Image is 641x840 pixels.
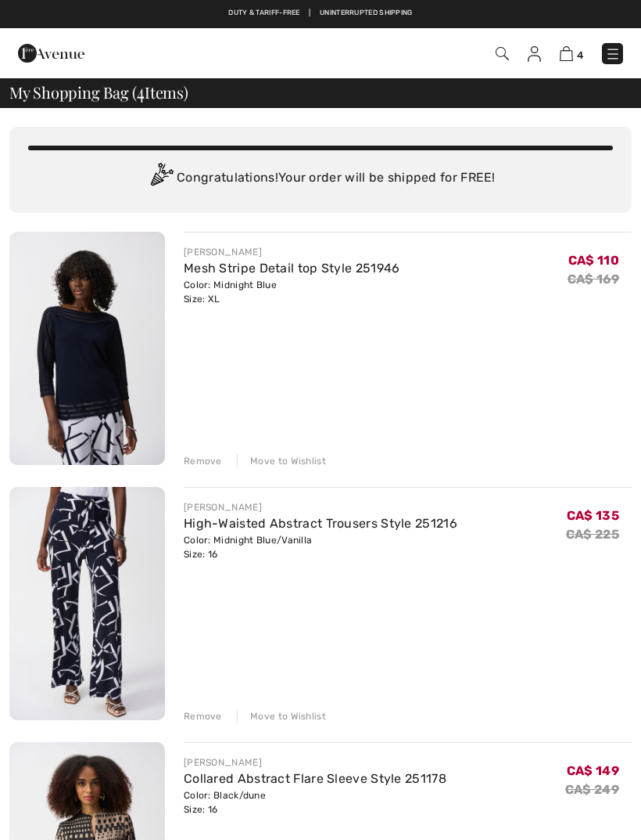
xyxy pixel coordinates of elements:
a: Mesh Stripe Detail top Style 251946 [184,261,400,276]
span: CA$ 110 [568,253,619,268]
img: High-Waisted Abstract Trousers Style 251216 [9,487,165,720]
img: My Info [528,46,541,62]
s: CA$ 225 [566,527,619,542]
div: Remove [184,709,222,723]
span: CA$ 149 [567,763,619,778]
span: 4 [577,49,583,61]
img: Congratulation2.svg [145,163,177,194]
img: Mesh Stripe Detail top Style 251946 [9,232,165,465]
img: Search [496,47,509,60]
a: 1ère Avenue [18,45,84,59]
s: CA$ 169 [568,272,619,287]
div: [PERSON_NAME] [184,245,400,259]
span: 4 [137,81,145,101]
img: Shopping Bag [560,46,573,61]
div: Color: Midnight Blue/Vanilla Size: 16 [184,533,457,561]
s: CA$ 249 [565,782,619,797]
div: [PERSON_NAME] [184,755,446,770]
a: Collared Abstract Flare Sleeve Style 251178 [184,771,446,786]
a: High-Waisted Abstract Trousers Style 251216 [184,516,457,531]
div: Move to Wishlist [237,709,326,723]
img: Menu [605,46,621,62]
a: 4 [560,44,583,63]
div: [PERSON_NAME] [184,500,457,514]
span: My Shopping Bag ( Items) [9,85,188,100]
span: CA$ 135 [567,508,619,523]
div: Remove [184,454,222,468]
img: 1ère Avenue [18,38,84,69]
div: Color: Midnight Blue Size: XL [184,278,400,306]
div: Color: Black/dune Size: 16 [184,788,446,817]
div: Move to Wishlist [237,454,326,468]
div: Congratulations! Your order will be shipped for FREE! [28,163,613,194]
